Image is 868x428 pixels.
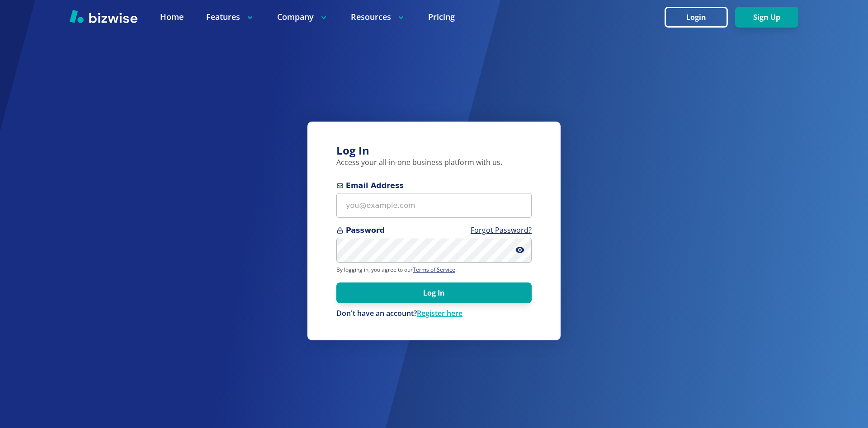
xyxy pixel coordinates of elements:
[70,9,137,23] img: Bizwise Logo
[471,225,532,235] a: Forgot Password?
[336,309,532,319] p: Don't have an account?
[417,308,462,318] a: Register here
[336,266,532,273] p: By logging in, you agree to our .
[336,193,532,218] input: you@example.com
[336,180,532,191] span: Email Address
[665,13,735,22] a: Login
[206,11,255,23] p: Features
[336,143,532,158] h3: Log In
[336,309,532,319] div: Don't have an account?Register here
[336,158,532,168] p: Access your all-in-one business platform with us.
[735,7,798,28] button: Sign Up
[665,7,728,28] button: Login
[336,225,532,236] span: Password
[336,282,532,303] button: Log In
[428,11,455,23] a: Pricing
[351,11,406,23] p: Resources
[413,266,455,273] a: Terms of Service
[735,13,798,22] a: Sign Up
[277,11,328,23] p: Company
[160,11,184,23] a: Home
